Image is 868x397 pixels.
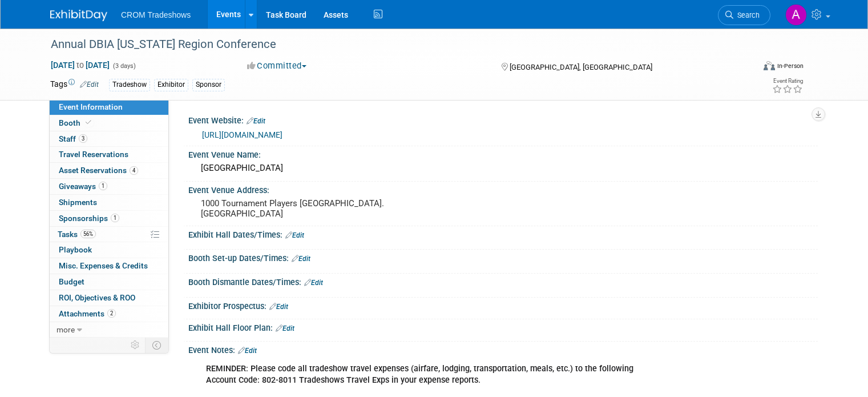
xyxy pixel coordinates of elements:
[772,78,803,84] div: Event Rating
[130,166,138,175] span: 4
[50,179,168,194] a: Giveaways1
[109,79,150,91] div: Tradeshow
[247,117,265,125] a: Edit
[50,274,168,290] a: Budget
[86,119,91,126] i: Booth reservation complete
[785,4,807,26] img: Alicia Walker
[188,250,818,264] div: Booth Set-up Dates/Times:
[50,78,99,91] td: Tags
[75,61,86,70] span: to
[764,61,775,70] img: Format-Inperson.png
[201,198,438,219] pre: 1000 Tournament Players [GEOGRAPHIC_DATA]. [GEOGRAPHIC_DATA]
[56,325,75,334] span: more
[238,347,257,355] a: Edit
[292,255,310,263] a: Edit
[107,309,116,318] span: 2
[50,99,168,115] a: Event Information
[59,309,116,318] span: Attachments
[188,342,818,356] div: Event Notes:
[146,338,169,352] td: Toggle Event Tabs
[59,214,119,223] span: Sponsorships
[50,163,168,178] a: Asset Reservations4
[188,274,818,288] div: Booth Dismantle Dates/Times:
[188,319,818,334] div: Exhibit Hall Floor Plan:
[188,112,818,127] div: Event Website:
[59,245,92,254] span: Playbook
[206,375,481,385] b: Account Code: 802-8011 Tradeshows Travel Exps in your expense reports.
[50,147,168,162] a: Travel Reservations
[59,150,128,159] span: Travel Reservations
[243,60,311,72] button: Committed
[50,60,110,70] span: [DATE] [DATE]
[206,364,633,374] b: REMINDER: Please code all tradeshow travel expenses (airfare, lodging, transportation, meals, etc...
[59,198,97,207] span: Shipments
[59,166,138,175] span: Asset Reservations
[50,306,168,322] a: Attachments2
[192,79,225,91] div: Sponsor
[50,10,107,21] img: ExhibitDay
[692,59,804,77] div: Event Format
[50,227,168,242] a: Tasks56%
[202,130,282,139] a: [URL][DOMAIN_NAME]
[188,182,818,196] div: Event Venue Address:
[59,261,148,270] span: Misc. Expenses & Credits
[80,230,96,238] span: 56%
[50,322,168,338] a: more
[112,62,136,70] span: (3 days)
[50,115,168,131] a: Booth
[276,324,294,332] a: Edit
[304,279,323,287] a: Edit
[111,214,119,222] span: 1
[59,277,84,286] span: Budget
[154,79,188,91] div: Exhibitor
[188,298,818,312] div: Exhibitor Prospectus:
[59,118,94,127] span: Booth
[285,231,304,239] a: Edit
[126,338,146,352] td: Personalize Event Tab Strip
[188,226,818,241] div: Exhibit Hall Dates/Times:
[188,146,818,161] div: Event Venue Name:
[59,134,87,143] span: Staff
[99,182,107,190] span: 1
[733,11,760,19] span: Search
[59,102,123,111] span: Event Information
[777,62,804,70] div: In-Person
[80,81,99,89] a: Edit
[50,258,168,274] a: Misc. Expenses & Credits
[50,290,168,306] a: ROI, Objectives & ROO
[269,303,288,311] a: Edit
[59,182,107,191] span: Giveaways
[50,242,168,258] a: Playbook
[50,195,168,210] a: Shipments
[47,34,740,55] div: Annual DBIA [US_STATE] Region Conference
[50,211,168,226] a: Sponsorships1
[510,63,652,71] span: [GEOGRAPHIC_DATA], [GEOGRAPHIC_DATA]
[58,230,96,239] span: Tasks
[121,10,191,19] span: CROM Tradeshows
[197,159,809,177] div: [GEOGRAPHIC_DATA]
[50,131,168,147] a: Staff3
[79,134,87,143] span: 3
[59,293,135,302] span: ROI, Objectives & ROO
[718,5,770,25] a: Search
